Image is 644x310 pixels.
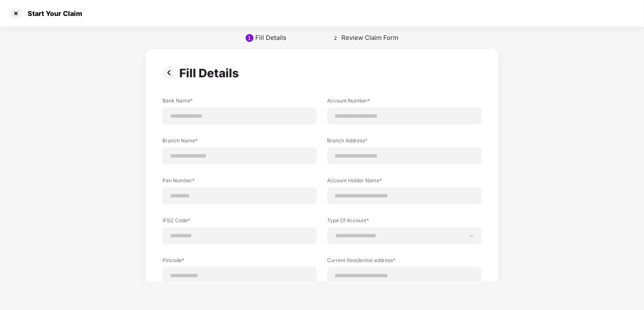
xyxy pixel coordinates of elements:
label: IFSC Code* [162,217,317,227]
label: Bank Name* [162,97,317,108]
label: Account Holder Name* [327,177,482,187]
label: Account Number* [327,97,482,108]
div: Fill Details [255,34,286,42]
div: 2 [334,35,338,41]
div: Fill Details [179,66,242,80]
label: Type Of Account* [327,217,482,227]
div: 1 [248,35,251,41]
div: Start Your Claim [23,9,82,18]
label: Branch Address* [327,137,482,147]
label: Current Residential address* [327,257,482,267]
img: svg+xml;base64,PHN2ZyBpZD0iUHJldi0zMngzMiIgeG1sbnM9Imh0dHA6Ly93d3cudzMub3JnLzIwMDAvc3ZnIiB3aWR0aD... [162,66,179,79]
div: Review Claim Form [341,34,398,42]
label: Pincode* [162,257,317,267]
label: Pan Number* [162,177,317,187]
label: Branch Name* [162,137,317,147]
